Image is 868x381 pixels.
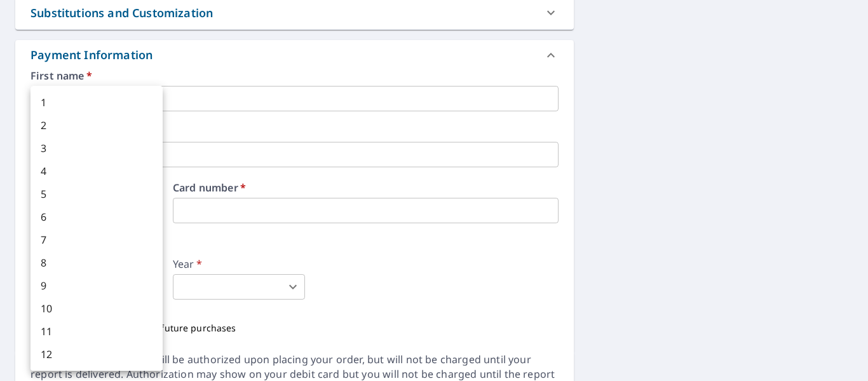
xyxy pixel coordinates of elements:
li: 7 [31,228,163,251]
li: 10 [31,297,163,320]
li: 8 [31,251,163,274]
li: 4 [31,160,163,183]
li: 1 [31,91,163,114]
li: 3 [31,137,163,160]
li: 6 [31,205,163,228]
li: 5 [31,183,163,205]
li: 2 [31,114,163,137]
li: 9 [31,274,163,297]
li: 12 [31,343,163,366]
li: 11 [31,320,163,343]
